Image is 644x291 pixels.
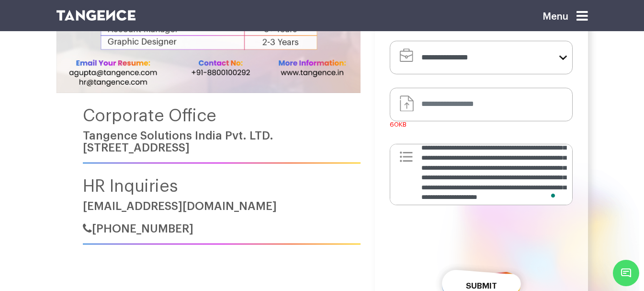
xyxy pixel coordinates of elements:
[408,219,554,256] iframe: To enrich screen reader interactions, please activate Accessibility in Grammarly extension settings
[390,41,572,74] select: form-select-lg example
[83,223,193,234] a: [PHONE_NUMBER]
[83,177,361,196] h4: HR Inquiries
[390,121,407,128] label: KB
[390,144,572,205] textarea: To enrich screen reader interactions, please activate Accessibility in Grammarly extension settings
[390,121,399,128] b: 60
[92,223,193,234] span: [PHONE_NUMBER]
[83,106,361,125] h4: Corporate Office
[613,260,639,286] span: Chat Widget
[56,10,136,21] img: logo SVG
[83,201,277,212] a: [EMAIL_ADDRESS][DOMAIN_NAME]
[83,130,273,153] a: Tangence Solutions India Pvt. LTD.[STREET_ADDRESS]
